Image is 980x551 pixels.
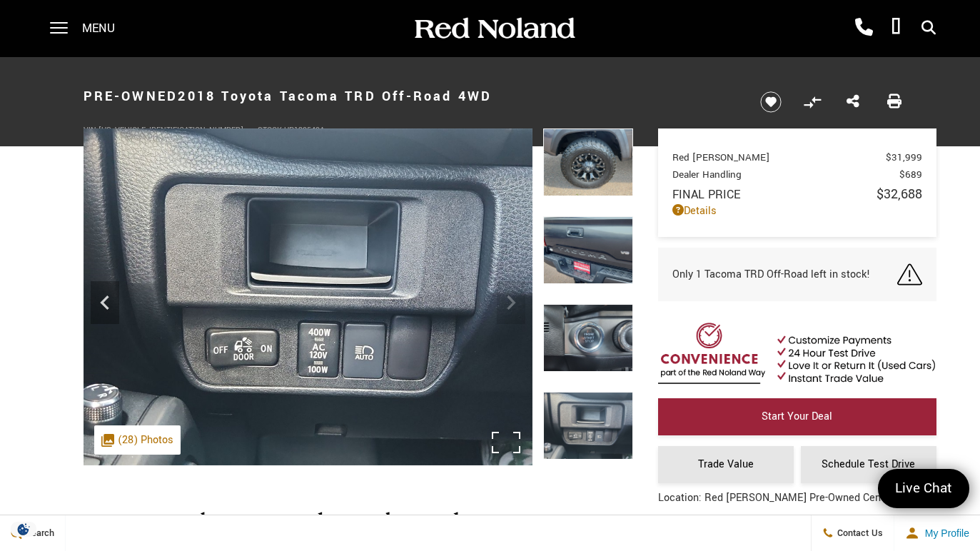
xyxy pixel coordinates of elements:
[878,469,969,508] a: Live Chat
[98,125,243,136] span: [US_VEHICLE_IDENTIFICATION_NUMBER]
[672,168,922,181] a: Dealer Handling $689
[672,203,922,218] a: Details
[755,91,787,113] button: Save vehicle
[84,87,178,106] strong: Pre-Owned
[543,392,633,460] img: Used 2018 Magnetic Gray Metallic Toyota TRD Off-Road image 28
[658,398,936,435] a: Start Your Deal
[888,479,959,498] span: Live Chat
[822,457,915,472] span: Schedule Test Drive
[877,185,922,203] span: $32,688
[94,425,181,455] div: (28) Photos
[7,522,40,537] section: Click to Open Cookie Consent Modal
[899,168,922,181] span: $689
[84,68,737,125] h1: 2018 Toyota Tacoma TRD Off-Road 4WD
[672,151,886,164] span: Red [PERSON_NAME]
[698,457,754,472] span: Trade Value
[887,93,901,111] a: Print this Pre-Owned 2018 Toyota Tacoma TRD Off-Road 4WD
[919,527,969,539] span: My Profile
[802,91,823,113] button: Compare vehicle
[672,151,922,164] a: Red [PERSON_NAME] $31,999
[543,128,633,196] img: Used 2018 Magnetic Gray Metallic Toyota TRD Off-Road image 25
[886,151,922,164] span: $31,999
[672,185,922,203] a: Final Price $32,688
[91,281,119,324] div: Previous
[258,125,284,136] span: Stock:
[7,522,40,537] img: Opt-Out Icon
[672,267,870,282] span: Only 1 Tacoma TRD Off-Road left in stock!
[543,304,633,372] img: Used 2018 Magnetic Gray Metallic Toyota TRD Off-Road image 27
[658,446,794,483] a: Trade Value
[84,128,532,465] img: Used 2018 Magnetic Gray Metallic Toyota TRD Off-Road image 28
[672,186,877,203] span: Final Price
[284,125,325,136] span: UP132542A
[658,490,894,546] div: Location: Red [PERSON_NAME] Pre-Owned Center [STREET_ADDRESS][US_STATE]
[543,216,633,284] img: Used 2018 Magnetic Gray Metallic Toyota TRD Off-Road image 26
[672,168,899,181] span: Dealer Handling
[412,16,576,41] img: Red Noland Auto Group
[801,446,936,483] a: Schedule Test Drive
[762,409,832,424] span: Start Your Deal
[894,515,980,551] button: Open user profile menu
[84,125,98,136] span: VIN:
[834,527,883,540] span: Contact Us
[847,93,859,111] a: Share this Pre-Owned 2018 Toyota Tacoma TRD Off-Road 4WD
